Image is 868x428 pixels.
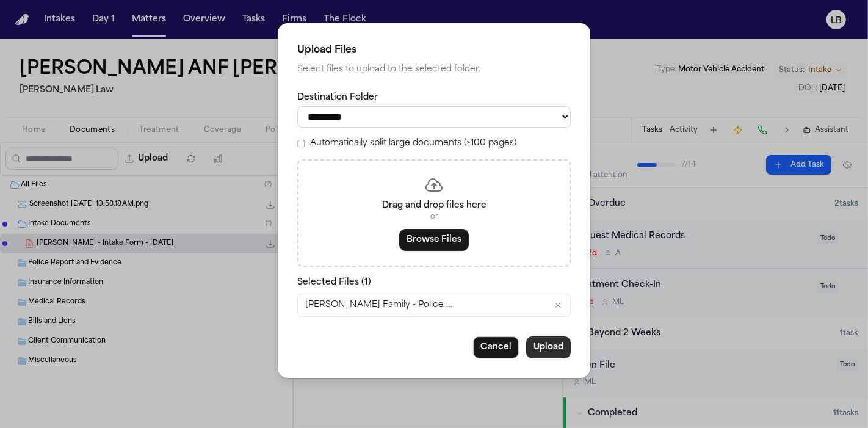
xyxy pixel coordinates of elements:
[313,212,555,222] p: or
[310,137,516,150] label: Automatically split large documents (>100 pages)
[399,229,469,251] button: Browse Files
[313,200,555,212] p: Drag and drop files here
[297,277,571,289] p: Selected Files ( 1 )
[297,43,571,57] h2: Upload Files
[553,300,563,310] button: Remove Sherman Family - Police Report.pdf
[305,299,458,311] span: [PERSON_NAME] Family - Police Report.pdf
[297,92,571,104] label: Destination Folder
[297,62,571,77] p: Select files to upload to the selected folder.
[526,336,571,358] button: Upload
[473,336,519,358] button: Cancel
